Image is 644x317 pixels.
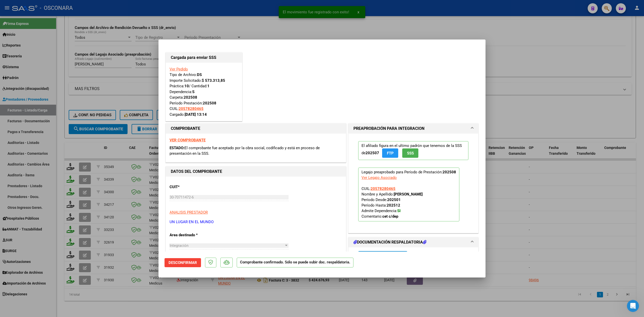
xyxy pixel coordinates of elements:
[170,146,320,156] span: El comprobante fue aceptado por la obra social, codificado y está en proceso de presentación en l...
[170,146,184,150] span: ESTADO:
[358,168,459,221] p: Legajo preaprobado para Período de Prestación:
[407,151,414,155] span: SSS
[185,112,207,117] strong: [DATE] 13:14
[442,170,456,174] strong: 202508
[171,169,222,174] strong: DATOS DEL COMPROBANTE
[207,84,210,88] strong: 1
[184,95,197,100] strong: 202508
[382,214,398,219] strong: cet c/dep
[203,101,216,105] strong: 202508
[382,148,398,158] button: FTP
[170,219,342,225] p: UN LUGAR EN EL MUNDO
[387,151,394,155] span: FTP
[184,84,189,88] strong: 10
[171,126,200,131] strong: COMPROBANTE
[394,192,423,196] strong: [PERSON_NAME]
[169,260,197,265] span: Desconfirmar
[353,126,424,132] h1: PREAPROBACIÓN PARA INTEGRACION
[170,67,188,71] a: Ver Pedido
[361,214,398,219] span: Comentario:
[179,106,204,111] span: 20578280465
[170,210,208,215] span: ANALISIS PRESTADOR
[348,134,478,233] div: PREAPROBACIÓN PARA INTEGRACION
[358,251,407,260] button: Agregar Documento
[170,66,238,117] div: Tipo de Archivo: Importe Solicitado: Práctica: / Cantidad: Dependencia: Carpeta: Período Prestaci...
[170,138,206,142] a: VER COMPROBANTE
[348,237,478,247] mat-expansion-panel-header: DOCUMENTACIÓN RESPALDATORIA
[348,124,478,134] mat-expansion-panel-header: PREAPROBACIÓN PARA INTEGRACION
[170,243,188,248] span: Integración
[366,151,379,155] strong: 202507
[371,186,395,191] span: 20578280465
[358,141,468,160] p: El afiliado figura en el ultimo padrón que tenemos de la SSS de
[361,175,397,180] div: Ver Legajo Asociado
[237,258,353,267] p: Comprobante confirmado. Sólo se puede subir doc. respaldatoria.
[170,232,221,238] p: Area destinado *
[197,72,202,77] strong: DS
[353,239,426,245] h1: DOCUMENTACIÓN RESPALDATORIA
[165,258,201,267] button: Desconfirmar
[627,300,639,312] iframe: Intercom live chat
[192,90,194,94] strong: S
[387,197,401,202] strong: 202501
[387,203,400,208] strong: 202512
[170,184,221,190] p: CUIT
[171,55,237,61] h1: Cargada para enviar SSS
[202,78,225,83] strong: $ 573.313,85
[402,148,418,158] button: SSS
[361,186,423,219] span: CUIL: Nombre y Apellido: Período Desde: Período Hasta: Admite Dependencia:
[397,209,400,213] strong: SI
